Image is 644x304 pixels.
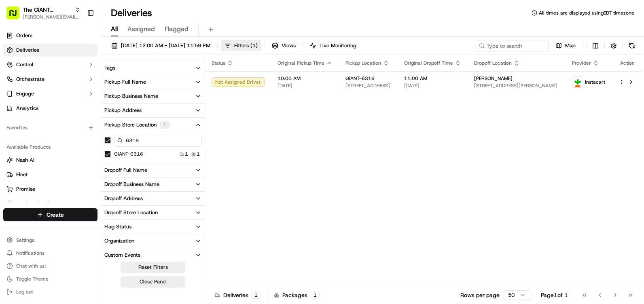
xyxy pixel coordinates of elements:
[104,237,134,245] div: Organization
[3,208,97,221] button: Create
[3,183,97,196] button: Promise
[3,247,97,259] button: Notifications
[127,24,155,34] span: Assigned
[111,6,152,19] h1: Deliveries
[16,156,34,164] span: Nash AI
[104,181,159,188] div: Dropoff Business Name
[104,93,158,100] div: Pickup Business Name
[111,24,118,34] span: All
[8,8,24,24] img: Nash
[28,85,102,92] div: We're available if you need us!
[3,260,97,272] button: Chat with us!
[16,90,34,97] span: Engage
[3,121,97,134] div: Favorites
[3,87,97,100] button: Engage
[278,75,333,82] span: 10:00 AM
[16,171,28,178] span: Fleet
[68,118,75,125] div: 💻
[197,151,200,157] span: 1
[47,211,64,219] span: Create
[3,102,97,115] a: Analytics
[101,192,205,205] button: Dropoff Address
[3,168,97,181] button: Fleet
[474,75,513,82] span: [PERSON_NAME]
[3,286,97,298] button: Log out
[104,223,131,230] div: Flag Status
[6,186,94,193] a: Promise
[3,58,97,71] button: Control
[404,75,461,82] span: 11:00 AM
[6,171,94,178] a: Fleet
[572,60,591,66] span: Provider
[16,105,38,112] span: Analytics
[268,40,299,51] button: Views
[21,52,146,61] input: Got a question? Start typing here...
[16,200,55,207] span: Product Catalog
[104,64,115,72] div: Tags
[16,263,46,269] span: Chat with us!
[541,291,568,299] div: Page 1 of 1
[101,118,205,132] button: Pickup Store Location1
[234,42,258,49] span: Filters
[16,76,44,83] span: Orchestrate
[5,114,65,129] a: 📗Knowledge Base
[619,60,636,66] div: Action
[80,137,98,143] span: Pylon
[16,289,33,295] span: Log out
[278,82,333,89] span: [DATE]
[8,118,15,125] div: 📗
[3,197,97,210] button: Product Catalog
[104,251,140,259] div: Custom Events
[104,107,142,114] div: Pickup Address
[252,291,261,299] div: 1
[320,42,356,49] span: Live Monitoring
[8,77,23,92] img: 1736555255976-a54dd68f-1ca7-489b-9aae-adbdc363a1c4
[274,291,320,299] div: Packages
[108,40,214,51] button: [DATE] 12:00 AM - [DATE] 11:59 PM
[278,60,324,66] span: Original Pickup Time
[121,262,185,273] button: Reset Filters
[6,156,94,164] a: Nash AI
[311,291,320,299] div: 1
[101,234,205,248] button: Organization
[23,14,80,20] button: [PERSON_NAME][EMAIL_ADDRESS][PERSON_NAME][DOMAIN_NAME]
[23,6,72,14] button: The GIANT Company
[345,60,381,66] span: Pickup Location
[104,78,146,86] div: Pickup Full Name
[121,276,185,287] button: Close Panel
[565,42,576,49] span: Map
[460,291,500,299] p: Rows per page
[404,60,453,66] span: Original Dropoff Time
[104,209,158,216] div: Dropoff Store Location
[572,77,583,87] img: profile_instacart_ahold_partner.png
[16,46,39,54] span: Deliveries
[76,117,130,125] span: API Documentation
[345,75,375,82] span: GIANT-6316
[345,82,391,89] span: [STREET_ADDRESS]
[101,163,205,177] button: Dropoff Full Name
[3,234,97,246] button: Settings
[101,103,205,117] button: Pickup Address
[16,32,32,39] span: Orders
[626,40,638,51] button: Refresh
[101,75,205,89] button: Pickup Full Name
[101,248,205,262] button: Custom Events
[3,73,97,86] button: Orchestrate
[6,200,94,207] a: Product Catalog
[212,60,225,66] span: Status
[104,167,147,174] div: Dropoff Full Name
[101,177,205,191] button: Dropoff Business Name
[57,137,98,143] a: Powered byPylon
[160,121,170,129] div: 1
[16,117,62,125] span: Knowledge Base
[104,195,143,202] div: Dropoff Address
[474,82,559,89] span: [STREET_ADDRESS][PERSON_NAME]
[476,40,549,51] input: Type to search
[3,3,84,23] button: The GIANT Company[PERSON_NAME][EMAIL_ADDRESS][PERSON_NAME][DOMAIN_NAME]
[585,79,605,85] span: Instacart
[114,151,143,157] label: GIANT-6316
[3,44,97,57] a: Deliveries
[8,32,147,45] p: Welcome 👋
[16,250,44,256] span: Notifications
